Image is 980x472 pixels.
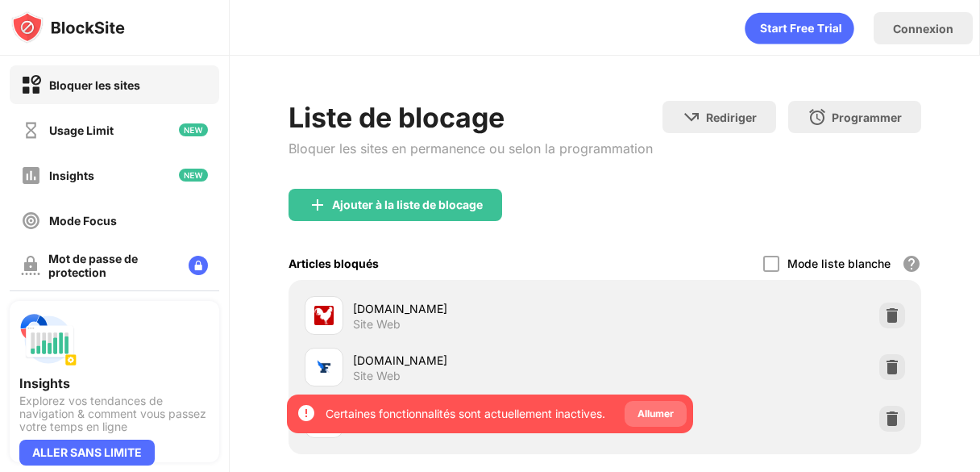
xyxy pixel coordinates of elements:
div: Certaines fonctionnalités sont actuellement inactives. [326,406,605,422]
div: animation [745,12,854,44]
div: Site Web [353,369,401,383]
div: Mode Focus [49,214,117,228]
img: new-icon.svg [179,123,208,136]
div: Site Web [353,317,401,332]
img: new-icon.svg [179,169,208,182]
img: logo-blocksite.svg [11,11,125,44]
div: Insights [19,375,210,391]
div: Rediriger [706,111,757,124]
img: focus-off.svg [21,211,41,231]
img: lock-menu.svg [189,256,208,275]
div: Connexion [893,22,953,36]
img: insights-off.svg [21,165,41,186]
div: [DOMAIN_NAME] [353,352,605,369]
div: Liste de blocage [289,101,653,134]
div: Allumer [637,406,674,422]
div: Mode liste blanche [787,257,891,270]
img: error-circle-white.svg [297,403,316,423]
img: block-on.svg [21,75,41,95]
img: password-protection-off.svg [21,256,40,275]
img: time-usage-off.svg [21,120,41,140]
div: [DOMAIN_NAME] [353,300,605,317]
div: Explorez vos tendances de navigation & comment vous passez votre temps en ligne [19,395,210,433]
div: ALLER SANS LIMITE [19,440,155,466]
img: favicons [314,357,334,377]
div: Bloquer les sites en permanence ou selon la programmation [289,140,653,157]
div: Insights [49,169,94,182]
img: push-insights.svg [19,311,77,369]
div: Articles bloqués [289,257,379,270]
img: favicons [314,306,334,325]
div: Ajouter à la liste de blocage [332,198,483,211]
div: Programmer [832,111,902,124]
div: Mot de passe de protection [48,252,176,279]
div: Usage Limit [49,123,114,137]
div: Bloquer les sites [49,78,140,92]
